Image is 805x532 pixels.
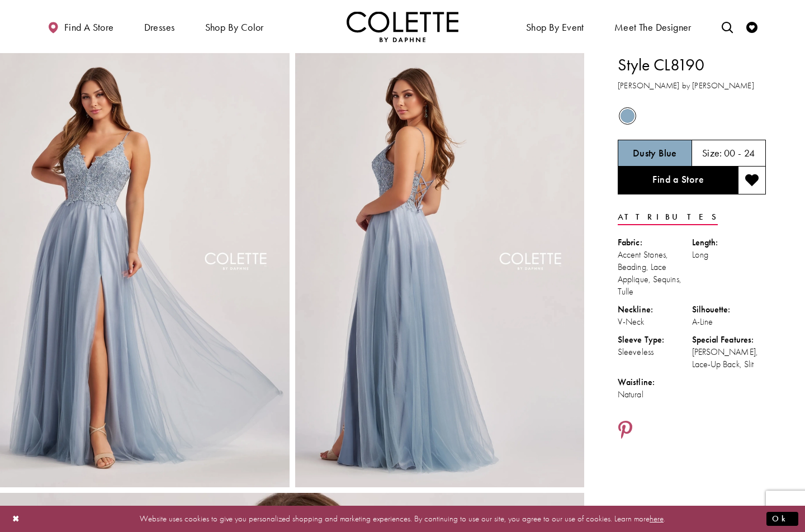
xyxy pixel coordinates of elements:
span: Shop By Event [523,11,587,42]
div: Waistline: [618,376,692,388]
h5: 00 - 24 [724,148,755,159]
img: Style CL8190 Colette by Daphne #1 default Dusty Blue backface vertical picture [295,53,585,487]
a: Share using Pinterest - Opens in new tab [618,420,633,441]
div: Fabric: [618,236,692,249]
a: Full size Style CL8190 Colette by Daphne #1 default Dusty Blue backface vertical picture [295,53,585,487]
a: Find a store [45,11,116,42]
button: Add to wishlist [738,167,766,194]
div: Silhouette: [692,303,766,316]
a: Find a Store [618,167,738,194]
div: Product color controls state depends on size chosen [618,106,766,127]
h1: Style CL8190 [618,53,766,77]
p: Website uses cookies to give you personalized shopping and marketing experiences. By continuing t... [80,511,724,526]
a: Meet the designer [612,11,694,42]
div: Length: [692,236,766,249]
button: Close Dialog [7,509,26,529]
div: Dusty Blue [618,106,637,126]
div: Sleeveless [618,346,692,358]
a: Toggle search [719,11,736,42]
span: Meet the designer [614,22,692,33]
div: Special Features: [692,334,766,346]
span: Shop by color [205,22,264,33]
span: Size: [702,146,722,159]
div: Accent Stones, Beading, Lace Applique, Sequins, Tulle [618,249,692,298]
div: A-Line [692,316,766,328]
div: Neckline: [618,303,692,316]
span: Dresses [141,11,178,42]
a: Visit Home Page [347,11,458,42]
h3: [PERSON_NAME] by [PERSON_NAME] [618,79,766,92]
span: Shop by color [202,11,267,42]
img: Colette by Daphne [347,11,458,42]
span: Find a store [64,22,114,33]
a: Attributes [618,209,718,225]
div: Sleeve Type: [618,334,692,346]
span: Dresses [144,22,175,33]
span: Shop By Event [526,22,584,33]
div: [PERSON_NAME], Lace-Up Back, Slit [692,346,766,370]
a: here [650,513,664,524]
div: Natural [618,388,692,401]
h5: Chosen color [633,148,677,159]
a: Check Wishlist [744,11,760,42]
div: Long [692,249,766,261]
button: Submit Dialog [766,512,798,526]
div: V-Neck [618,316,692,328]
